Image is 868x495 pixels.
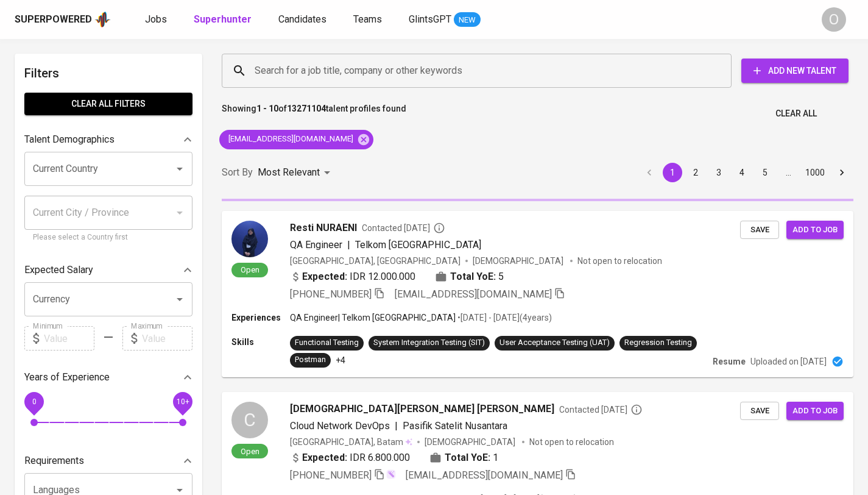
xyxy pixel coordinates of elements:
div: Regression Testing [624,337,692,349]
span: Clear All [775,106,817,121]
button: Go to page 4 [732,163,752,182]
span: Open [236,265,264,275]
span: 10+ [176,397,189,406]
span: [DEMOGRAPHIC_DATA] [473,255,565,267]
h6: Filters [24,63,192,83]
span: 1 [493,450,498,465]
a: Candidates [278,12,329,27]
svg: By Batam recruiter [630,404,643,416]
b: Total YoE: [445,450,490,465]
div: Functional Testing [295,337,359,349]
b: Superhunter [194,13,252,25]
div: Most Relevant [258,162,334,184]
div: User Acceptance Testing (UAT) [499,337,610,349]
button: Go to page 5 [755,163,775,182]
div: Postman [295,354,326,366]
svg: By Batam recruiter [433,222,445,234]
button: Add New Talent [741,59,849,83]
b: 13271104 [287,104,326,113]
span: Clear All filters [34,96,183,112]
span: [PHONE_NUMBER] [290,288,372,300]
button: Save [740,221,779,240]
button: Open [171,291,188,308]
div: [EMAIL_ADDRESS][DOMAIN_NAME] [219,130,373,149]
span: | [395,419,398,433]
span: [EMAIL_ADDRESS][DOMAIN_NAME] [406,469,563,481]
div: [GEOGRAPHIC_DATA], Batam [290,436,412,448]
span: Teams [353,13,382,25]
div: Requirements [24,449,192,473]
input: Value [44,326,94,351]
span: Contacted [DATE] [559,404,643,416]
a: Superhunter [194,12,254,27]
p: Resume [713,355,746,368]
a: Jobs [145,12,169,27]
p: • [DATE] - [DATE] ( 4 years ) [456,312,552,324]
p: Not open to relocation [577,255,662,267]
span: Candidates [278,13,326,25]
span: [EMAIL_ADDRESS][DOMAIN_NAME] [219,134,361,145]
p: Sort By [222,165,253,180]
button: Open [171,160,188,177]
span: [DEMOGRAPHIC_DATA][PERSON_NAME] [PERSON_NAME] [290,402,554,416]
p: Talent Demographics [24,132,115,147]
button: Clear All filters [24,93,192,115]
span: Cloud Network DevOps [290,420,390,432]
div: Expected Salary [24,258,192,282]
span: Open [236,446,264,457]
span: Jobs [145,13,167,25]
span: Resti NURAENI [290,221,357,235]
span: QA Engineer [290,239,342,251]
span: Add to job [792,404,838,418]
a: Teams [353,12,384,27]
a: OpenResti NURAENIContacted [DATE]QA Engineer|Telkom [GEOGRAPHIC_DATA][GEOGRAPHIC_DATA], [GEOGRAPH... [222,211,853,377]
img: app logo [94,10,111,29]
p: Uploaded on [DATE] [750,355,827,368]
button: Go to page 2 [686,163,705,182]
a: GlintsGPT NEW [409,12,481,27]
p: Skills [231,336,290,348]
b: Expected: [302,269,347,284]
span: GlintsGPT [409,13,451,25]
span: | [347,238,350,252]
span: NEW [454,14,481,26]
div: Talent Demographics [24,127,192,152]
a: Superpoweredapp logo [15,10,111,29]
div: … [778,166,798,179]
span: 5 [498,269,504,284]
button: Go to page 3 [709,163,729,182]
p: Showing of talent profiles found [222,102,406,125]
span: 0 [32,397,36,406]
span: [PHONE_NUMBER] [290,469,372,481]
button: Add to job [786,221,844,240]
p: Please select a Country first [33,232,184,244]
button: Add to job [786,402,844,421]
p: QA Engineer | Telkom [GEOGRAPHIC_DATA] [290,312,456,324]
span: Save [746,223,773,237]
p: +4 [336,354,345,366]
b: 1 - 10 [256,104,278,113]
input: Value [142,326,192,351]
div: Superpowered [15,13,92,27]
p: Years of Experience [24,370,110,385]
div: IDR 6.800.000 [290,450,410,465]
span: Save [746,404,773,418]
div: IDR 12.000.000 [290,269,415,284]
span: [EMAIL_ADDRESS][DOMAIN_NAME] [395,288,552,300]
div: C [231,402,268,438]
p: Most Relevant [258,165,320,180]
div: System Integration Testing (SIT) [373,337,485,349]
div: Years of Experience [24,365,192,390]
span: Telkom [GEOGRAPHIC_DATA] [355,239,481,251]
span: Pasifik Satelit Nusantara [403,420,507,432]
b: Expected: [302,450,347,465]
b: Total YoE: [450,269,496,284]
nav: pagination navigation [638,163,853,182]
button: Go to next page [832,163,852,182]
span: [DEMOGRAPHIC_DATA] [425,436,517,448]
p: Not open to relocation [529,436,614,448]
p: Experiences [231,312,290,324]
p: Expected Salary [24,263,93,277]
button: Clear All [771,102,822,125]
span: Add to job [792,223,838,237]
